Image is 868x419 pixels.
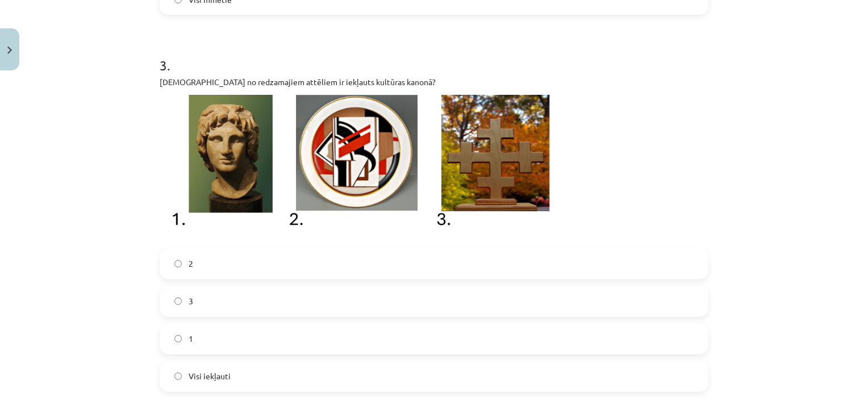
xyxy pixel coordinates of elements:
[174,298,182,305] input: 3
[174,372,182,380] input: Visi iekļauti
[7,47,12,54] img: icon-close-lesson-0947bae3869378f0d4975bcd49f059093ad1ed9edebbc8119c70593378902aed.svg
[160,37,708,73] h1: 3 .
[189,333,193,345] span: 1
[189,370,231,382] span: Visi iekļauti
[174,260,182,267] input: 2
[189,295,193,307] span: 3
[160,76,708,88] p: [DEMOGRAPHIC_DATA] no redzamajiem attēliem ir iekļauts kultūras kanonā?
[189,258,193,270] span: 2
[174,335,182,342] input: 1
